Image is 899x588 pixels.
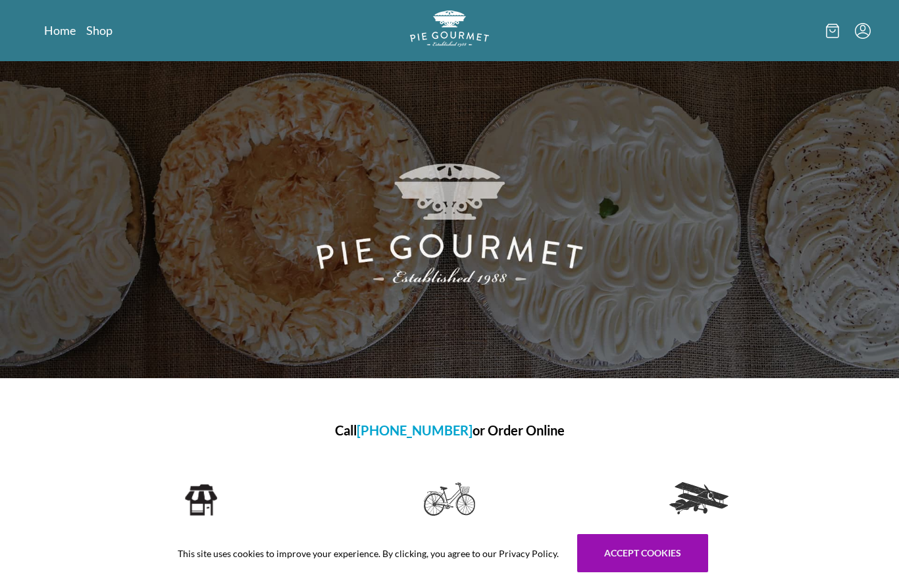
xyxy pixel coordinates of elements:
a: Logo [410,11,489,51]
a: [PHONE_NUMBER] [357,422,473,438]
h1: Call or Order Online [60,420,839,440]
button: Menu [855,23,871,39]
img: delivered nationally [669,482,729,514]
img: logo [410,11,489,47]
img: pickup in store [184,482,217,518]
span: This site uses cookies to improve your experience. By clicking, you agree to our Privacy Policy. [178,547,559,560]
a: Home [44,22,76,38]
button: Accept cookies [577,534,708,572]
img: delivered locally [424,482,475,516]
a: Shop [86,22,113,38]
